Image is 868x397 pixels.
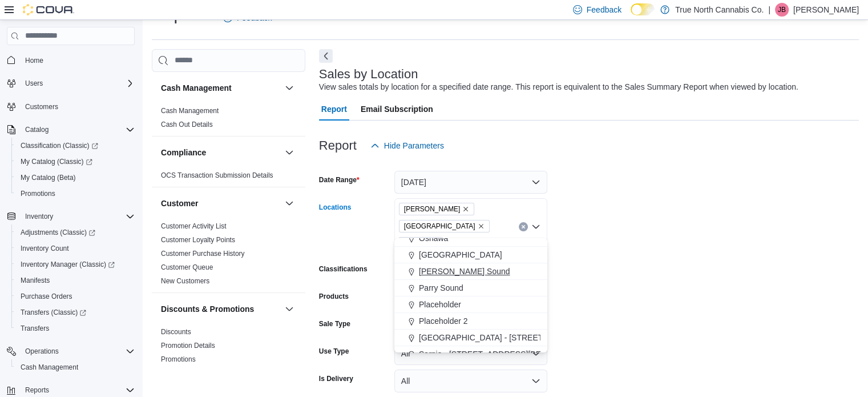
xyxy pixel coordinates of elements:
[161,355,196,364] span: Promotions
[587,4,621,15] span: Feedback
[419,266,510,277] span: [PERSON_NAME] Sound
[775,3,789,17] div: Jeff Butcher
[319,139,357,153] h3: Report
[11,320,139,336] button: Transfers
[21,383,54,397] button: Reports
[161,263,213,271] a: Customer Queue
[2,52,139,69] button: Home
[394,313,547,330] button: Placeholder 2
[161,327,191,336] span: Discounts
[25,125,49,134] span: Catalog
[11,170,139,186] button: My Catalog (Beta)
[16,290,77,303] a: Purchase Orders
[161,236,235,244] a: Customer Loyalty Points
[519,222,528,231] button: Clear input
[404,220,475,232] span: [GEOGRAPHIC_DATA]
[16,187,135,200] span: Promotions
[16,306,91,319] a: Transfers (Classic)
[21,100,63,114] a: Customers
[16,274,135,287] span: Manifests
[319,203,352,212] label: Locations
[16,274,54,287] a: Manifests
[161,342,215,350] a: Promotion Details
[631,3,655,15] input: Dark Mode
[778,3,786,17] span: JB
[11,186,139,202] button: Promotions
[21,260,115,269] span: Inventory Manager (Classic)
[21,99,135,114] span: Customers
[16,258,119,271] a: Inventory Manager (Classic)
[394,296,547,313] button: Placeholder
[11,304,139,320] a: Transfers (Classic)
[21,123,135,137] span: Catalog
[161,222,227,230] a: Customer Activity List
[16,226,135,239] span: Adjustments (Classic)
[25,386,49,395] span: Reports
[16,226,100,239] a: Adjustments (Classic)
[16,306,135,319] span: Transfers (Classic)
[21,77,47,90] button: Users
[161,147,206,158] h3: Compliance
[161,341,215,350] span: Promotion Details
[161,249,245,258] span: Customer Purchase History
[11,256,139,272] a: Inventory Manager (Classic)
[161,171,273,180] span: OCS Transaction Submission Details
[282,302,296,316] button: Discounts & Promotions
[161,107,219,115] a: Cash Management
[161,222,227,231] span: Customer Activity List
[2,98,139,115] button: Customers
[16,242,74,255] a: Inventory Count
[282,81,296,95] button: Cash Management
[11,288,139,304] button: Purchase Orders
[394,230,547,247] button: Oshawa
[161,82,232,94] h3: Cash Management
[21,141,98,150] span: Classification (Classic)
[161,147,280,158] button: Compliance
[16,139,135,153] span: Classification (Classic)
[16,139,103,153] a: Classification (Classic)
[394,370,547,392] button: All
[394,247,547,263] button: [GEOGRAPHIC_DATA]
[152,325,305,371] div: Discounts & Promotions
[161,303,254,315] h3: Discounts & Promotions
[16,290,135,303] span: Purchase Orders
[21,123,53,137] button: Catalog
[161,250,245,258] a: Customer Purchase History
[16,171,135,185] span: My Catalog (Beta)
[319,175,360,185] label: Date Range
[161,355,196,363] a: Promotions
[11,240,139,256] button: Inventory Count
[384,140,444,151] span: Hide Parameters
[419,249,502,260] span: [GEOGRAPHIC_DATA]
[161,171,273,179] a: OCS Transaction Submission Details
[2,122,139,138] button: Catalog
[21,276,50,285] span: Manifests
[282,146,296,159] button: Compliance
[21,363,78,372] span: Cash Management
[319,67,418,81] h3: Sales by Location
[21,210,135,223] span: Inventory
[25,212,53,221] span: Inventory
[319,264,368,274] label: Classifications
[21,244,69,253] span: Inventory Count
[161,198,198,209] h3: Customer
[675,3,764,17] p: True North Cannabis Co.
[394,342,547,365] button: All
[152,169,305,187] div: Compliance
[21,344,63,358] button: Operations
[161,328,191,336] a: Discounts
[394,171,547,194] button: [DATE]
[161,276,209,286] span: New Customers
[25,102,58,111] span: Customers
[152,104,305,136] div: Cash Management
[16,155,135,169] span: My Catalog (Classic)
[399,237,443,250] span: Listowel
[21,77,135,90] span: Users
[16,360,83,374] a: Cash Management
[21,173,76,182] span: My Catalog (Beta)
[16,187,60,200] a: Promotions
[319,49,333,63] button: Next
[319,81,798,93] div: View sales totals by location for a specified date range. This report is equivalent to the Sales ...
[768,3,770,17] p: |
[21,53,135,67] span: Home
